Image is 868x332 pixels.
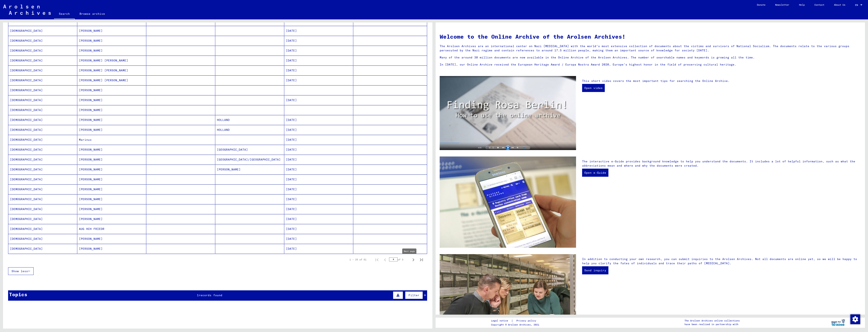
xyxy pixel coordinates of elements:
mat-cell: [DATE] [284,75,353,85]
mat-cell: [DEMOGRAPHIC_DATA] [8,105,77,115]
mat-cell: [PERSON_NAME] [77,85,146,95]
mat-cell: [DATE] [284,26,353,36]
p: Many of the around 30 million documents are now available in the Online Archive of the Arolsen Ar... [440,55,861,60]
mat-cell: [DATE] [284,184,353,194]
a: Browse archive [75,9,110,19]
mat-cell: AUG HCH FRIEDR [77,224,146,234]
button: Next page [409,256,417,264]
span: Filter [409,293,419,297]
mat-cell: [PERSON_NAME] [77,165,146,174]
mat-cell: [DEMOGRAPHIC_DATA] [8,95,77,105]
mat-cell: [DATE] [284,194,353,204]
mat-cell: [GEOGRAPHIC_DATA] [215,145,284,154]
img: Change consent [850,314,860,324]
mat-cell: [PERSON_NAME] [77,46,146,55]
mat-cell: [DATE] [284,165,353,174]
mat-cell: [DATE] [284,66,353,75]
a: Send inquiry [582,266,608,274]
p: The interactive e-Guide provides background knowledge to help you understand the documents. It in... [582,159,861,168]
mat-cell: [DEMOGRAPHIC_DATA] [8,244,77,254]
mat-cell: [DATE] [284,125,353,135]
mat-cell: [DATE] [284,36,353,45]
mat-cell: [DATE] [284,204,353,214]
div: Topics [9,291,27,298]
mat-cell: [DEMOGRAPHIC_DATA] [8,66,77,75]
mat-cell: [DEMOGRAPHIC_DATA] [8,75,77,85]
mat-cell: [DATE] [284,244,353,254]
div: Change consent [850,314,860,324]
a: Legal notice [491,319,511,323]
mat-cell: [PERSON_NAME] [77,115,146,125]
a: Search [54,9,75,19]
mat-cell: [DEMOGRAPHIC_DATA] [8,234,77,244]
p: In addition to conducting your own research, you can submit inquiries to the Arolsen Archives. No... [582,257,861,265]
mat-cell: [DEMOGRAPHIC_DATA] [8,46,77,55]
mat-cell: [DEMOGRAPHIC_DATA] [8,85,77,95]
mat-cell: [PERSON_NAME] [PERSON_NAME] [77,56,146,65]
mat-cell: [PERSON_NAME] [215,165,284,174]
mat-cell: [DATE] [284,234,353,244]
mat-cell: [DEMOGRAPHIC_DATA] [8,36,77,45]
img: Arolsen_neg.svg [3,5,51,15]
mat-cell: [DEMOGRAPHIC_DATA] [8,135,77,145]
mat-cell: [GEOGRAPHIC_DATA]/[GEOGRAPHIC_DATA] [215,155,284,164]
mat-cell: [DEMOGRAPHIC_DATA] [8,155,77,164]
mat-cell: [PERSON_NAME] [77,174,146,184]
mat-cell: [DEMOGRAPHIC_DATA] [8,214,77,224]
mat-cell: [DEMOGRAPHIC_DATA] [8,145,77,154]
mat-cell: [DATE] [284,224,353,234]
mat-cell: [PERSON_NAME] [77,26,146,36]
mat-cell: [DATE] [284,95,353,105]
p: Copyright © Arolsen Archives, 2021 [491,323,541,327]
p: The Arolsen Archives online collections [684,319,740,322]
mat-cell: [PERSON_NAME] [77,214,146,224]
mat-cell: [DEMOGRAPHIC_DATA] [8,56,77,65]
span: records found [199,293,222,297]
a: Privacy policy [513,319,541,323]
mat-cell: [PERSON_NAME] [77,204,146,214]
mat-cell: HOLLAND [215,125,284,135]
p: In [DATE], our Online Archive received the European Heritage Award / Europa Nostra Award 2020, Eu... [440,62,861,67]
a: Open e-Guide [582,169,608,177]
div: of 3 [389,258,409,261]
mat-cell: [PERSON_NAME] [77,244,146,254]
button: First page [373,256,381,264]
mat-cell: [DATE] [284,46,353,55]
mat-cell: [DATE] [284,174,353,184]
mat-cell: [PERSON_NAME] [77,36,146,45]
mat-cell: [PERSON_NAME] [77,184,146,194]
mat-cell: [DEMOGRAPHIC_DATA] [8,125,77,135]
mat-cell: [PERSON_NAME] [77,105,146,115]
mat-cell: [DATE] [284,155,353,164]
button: Show less [8,267,34,275]
mat-cell: [DEMOGRAPHIC_DATA] [8,194,77,204]
span: 1 [197,293,199,297]
div: 1 – 25 of 51 [349,258,366,261]
mat-cell: [DATE] [284,56,353,65]
button: Last page [417,256,426,264]
mat-cell: HOLLAND [215,115,284,125]
mat-cell: [DEMOGRAPHIC_DATA] [8,115,77,125]
mat-cell: [DATE] [284,135,353,145]
mat-cell: [DATE] [284,214,353,224]
mat-cell: [PERSON_NAME] [77,125,146,135]
span: EN [855,4,860,6]
a: Open video [582,84,605,92]
mat-cell: [DEMOGRAPHIC_DATA] [8,224,77,234]
mat-cell: [PERSON_NAME] [77,194,146,204]
p: This short video covers the most important tips for searching the Online Archive. [582,79,861,83]
mat-cell: Marinus [77,135,146,145]
mat-cell: [PERSON_NAME] [77,145,146,154]
p: have been realized in partnership with [684,322,740,326]
mat-cell: [DEMOGRAPHIC_DATA] [8,165,77,174]
button: Previous page [381,256,389,264]
mat-cell: [DATE] [284,145,353,154]
h1: Welcome to the Online Archive of the Arolsen Archives! [440,32,861,41]
p: The Arolsen Archives are an international center on Nazi [MEDICAL_DATA] with the world’s most ext... [440,44,861,53]
mat-cell: [DEMOGRAPHIC_DATA] [8,26,77,36]
mat-cell: [PERSON_NAME] [77,95,146,105]
mat-cell: [PERSON_NAME] [PERSON_NAME] [77,75,146,85]
mat-cell: [PERSON_NAME] [77,155,146,164]
span: Show less [12,269,28,273]
div: | [491,319,541,323]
